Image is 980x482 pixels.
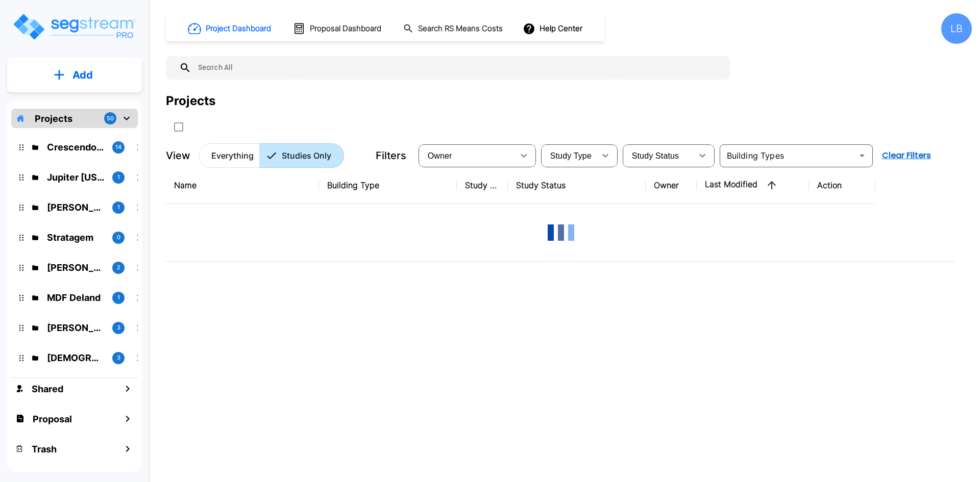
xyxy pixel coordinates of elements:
[117,293,120,302] p: 1
[47,200,104,214] p: Whitaker Properties, LLC
[319,167,457,204] th: Building Type
[117,323,120,332] p: 3
[47,170,104,184] p: Jupiter Texas Real Estate
[521,19,586,38] button: Help Center
[310,23,381,35] h1: Proposal Dashboard
[47,321,104,335] p: Hogan Taylor
[72,67,93,83] p: Add
[166,167,319,204] th: Name
[855,148,869,163] button: Open
[418,23,503,35] h1: Search RS Means Costs
[199,143,260,168] button: Everything
[168,117,189,137] button: SelectAll
[12,12,137,41] img: Logo
[107,114,114,123] p: 50
[47,291,104,305] p: MDF Deland
[117,353,120,362] p: 3
[259,143,344,168] button: Studies Only
[632,151,679,160] span: Study Status
[35,112,72,125] p: Projects
[809,167,875,204] th: Action
[508,167,646,204] th: Study Status
[282,149,331,162] p: Studies Only
[117,263,120,272] p: 2
[541,212,581,253] img: Loading
[723,148,853,163] input: Building Types
[199,143,344,168] div: Platform
[697,167,809,204] th: Last Modified
[206,23,271,35] h1: Project Dashboard
[47,261,104,274] p: Dean Wooten
[115,143,121,151] p: 14
[7,60,142,90] button: Add
[941,13,972,44] div: LB
[32,382,63,396] h1: Shared
[878,145,935,166] button: Clear Filters
[117,203,120,212] p: 1
[550,151,592,160] span: Study Type
[399,19,508,39] button: Search RS Means Costs
[47,140,104,154] p: Crescendo Commercial Realty
[32,442,57,456] h1: Trash
[376,148,406,163] p: Filters
[421,141,513,170] div: Select
[646,167,697,204] th: Owner
[117,233,120,242] p: 0
[117,173,120,182] p: 1
[166,92,215,110] div: Projects
[191,56,725,80] input: Search All
[33,412,72,426] h1: Proposal
[166,148,190,163] p: View
[289,18,387,39] button: Proposal Dashboard
[47,351,104,365] p: Christian E Carson
[625,141,692,170] div: Select
[543,141,595,170] div: Select
[457,167,508,204] th: Study Type
[211,149,254,162] p: Everything
[47,231,104,244] p: Stratagem
[428,151,452,160] span: Owner
[184,17,277,40] button: Project Dashboard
